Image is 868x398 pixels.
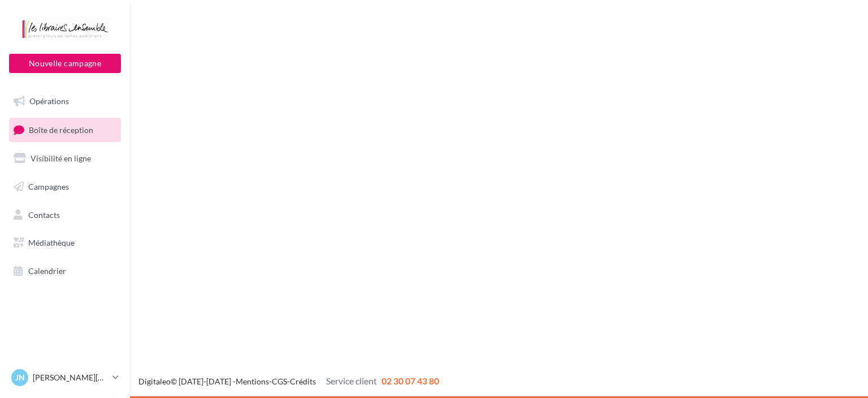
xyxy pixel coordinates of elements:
[29,125,93,134] span: Boîte de réception
[138,376,171,386] a: Digitaleo
[290,376,316,386] a: Crédits
[7,259,123,283] a: Calendrier
[33,372,108,383] p: [PERSON_NAME][DATE]
[9,54,121,73] button: Nouvelle campagne
[29,96,69,106] span: Opérations
[28,209,60,219] span: Contacts
[15,372,25,383] span: JN
[28,238,75,247] span: Médiathèque
[7,118,123,142] a: Boîte de réception
[28,182,69,191] span: Campagnes
[28,266,66,276] span: Calendrier
[7,231,123,255] a: Médiathèque
[272,376,287,386] a: CGS
[9,367,121,388] a: JN [PERSON_NAME][DATE]
[381,375,439,386] span: 02 30 07 43 80
[326,375,377,386] span: Service client
[7,175,123,199] a: Campagnes
[7,89,123,113] a: Opérations
[31,153,91,163] span: Visibilité en ligne
[7,203,123,227] a: Contacts
[7,147,123,170] a: Visibilité en ligne
[236,376,269,386] a: Mentions
[138,376,439,386] span: © [DATE]-[DATE] - - -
